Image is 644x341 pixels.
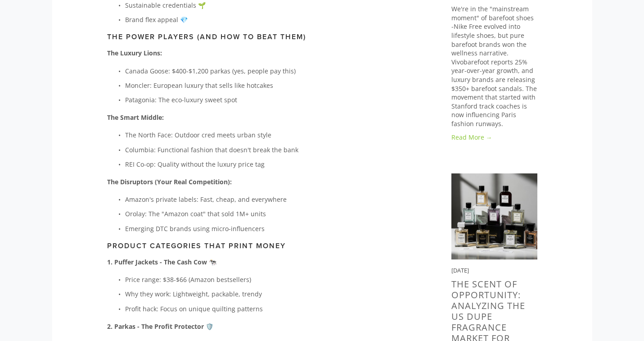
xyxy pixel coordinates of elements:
p: Emerging DTC brands using micro-influencers [125,223,423,234]
p: Columbia: Functional fashion that doesn't break the bank [125,144,423,155]
p: Patagonia: The eco-luxury sweet spot [125,94,423,105]
p: Price range: $38-$66 (Amazon bestsellers) [125,274,423,285]
p: Amazon's private labels: Fast, cheap, and everywhere [125,194,423,205]
strong: The Smart Middle: [107,113,164,122]
p: Canada Goose: $400-$1,200 parkas (yes, people pay this) [125,65,423,77]
time: [DATE] [451,266,469,274]
p: Orolay: The "Amazon coat" that sold 1M+ units [125,208,423,219]
p: REI Co-op: Quality without the luxury price tag [125,159,423,170]
h3: The Power Players (And How to Beat Them) [107,32,423,41]
strong: 1. Puffer Jackets - The Cash Cow 🐄 [107,258,216,266]
p: The North Face: Outdoor cred meets urban style [125,129,423,141]
h3: Product Categories That Print Money [107,241,423,250]
strong: The Luxury Lions: [107,49,162,57]
p: Moncler: European luxury that sells like hotcakes [125,80,423,91]
p: Profit hack: Focus on unique quilting patterns [125,303,423,314]
img: The Scent of Opportunity: Analyzing the US Dupe Fragrance Market for Online Sellers [451,173,537,259]
strong: The Disruptors (Your Real Competition): [107,177,232,186]
p: Why they work: Lightweight, packable, trendy [125,288,423,300]
a: Read More → [451,133,537,142]
p: We're in the "mainstream moment" of barefoot shoes -Nike Free evolved into lifestyle shoes, but p... [451,5,537,128]
p: Brand flex appeal 💎 [125,14,423,25]
strong: 2. Parkas - The Profit Protector 🛡️ [107,322,213,331]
